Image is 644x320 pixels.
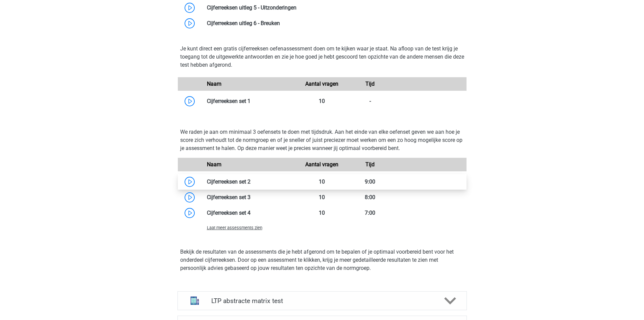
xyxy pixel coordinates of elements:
[202,4,467,12] div: Cijferreeksen uitleg 5 - Uitzonderingen
[207,225,262,230] span: Laat meer assessments zien
[180,248,464,272] p: Bekijk de resultaten van de assessments die je hebt afgerond om te bepalen of je optimaal voorber...
[202,97,298,105] div: Cijferreeksen set 1
[202,209,298,217] div: Cijferreeksen set 4
[175,291,470,310] a: abstracte matrices LTP abstracte matrix test
[202,178,298,186] div: Cijferreeksen set 2
[180,128,464,152] p: We raden je aan om minimaal 3 oefensets te doen met tijdsdruk. Aan het einde van elke oefenset ge...
[202,161,298,169] div: Naam
[346,161,394,169] div: Tijd
[298,80,346,88] div: Aantal vragen
[186,292,204,310] img: abstracte matrices
[180,45,464,69] p: Je kunt direct een gratis cijferreeksen oefenassessment doen om te kijken waar je staat. Na afloo...
[211,297,433,305] h4: LTP abstracte matrix test
[346,80,394,88] div: Tijd
[298,161,346,169] div: Aantal vragen
[202,193,298,201] div: Cijferreeksen set 3
[202,19,467,27] div: Cijferreeksen uitleg 6 - Breuken
[202,80,298,88] div: Naam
